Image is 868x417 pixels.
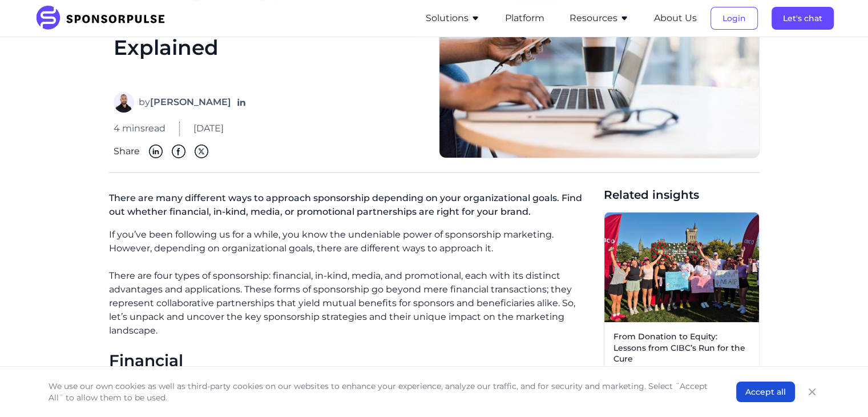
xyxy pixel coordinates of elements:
p: There are many different ways to approach sponsorship depending on your organizational goals. Fin... [109,187,595,228]
a: About Us [654,13,697,23]
button: Accept all [736,382,795,402]
img: Twitter [195,145,208,158]
span: Related insights [604,187,760,203]
img: Facebook [172,145,185,158]
span: by [139,95,231,109]
button: Login [710,7,758,30]
button: Close [804,384,820,400]
button: Platform [505,11,544,25]
button: Resources [570,11,629,25]
button: Solutions [426,11,480,25]
img: Linkedin [149,145,163,158]
p: There are four types of sponsorship: financial, in-kind, media, and promotional, each with its di... [109,269,595,338]
p: If you’ve been following us for a while, you know the undeniable power of sponsorship marketing. ... [109,228,595,255]
span: [DATE] [193,122,224,135]
a: Let's chat [772,13,834,23]
p: We use our own cookies as well as third-party cookies on our websites to enhance your experience,... [49,380,713,403]
img: Eddy Sidani [114,92,134,113]
a: Follow on LinkedIn [236,97,247,108]
button: About Us [654,11,697,25]
h2: Financial [109,351,595,371]
span: 4 mins read [114,122,165,135]
strong: [PERSON_NAME] [150,97,231,107]
a: From Donation to Equity: Lessons from CIBC’s Run for the CureRead more [604,212,760,390]
a: Login [710,13,758,23]
span: Share [114,145,140,158]
iframe: Chat Widget [811,362,868,417]
img: SponsorPulse [35,6,173,31]
a: Platform [505,13,544,23]
button: Let's chat [772,7,834,30]
span: From Donation to Equity: Lessons from CIBC’s Run for the Cure [613,331,750,365]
